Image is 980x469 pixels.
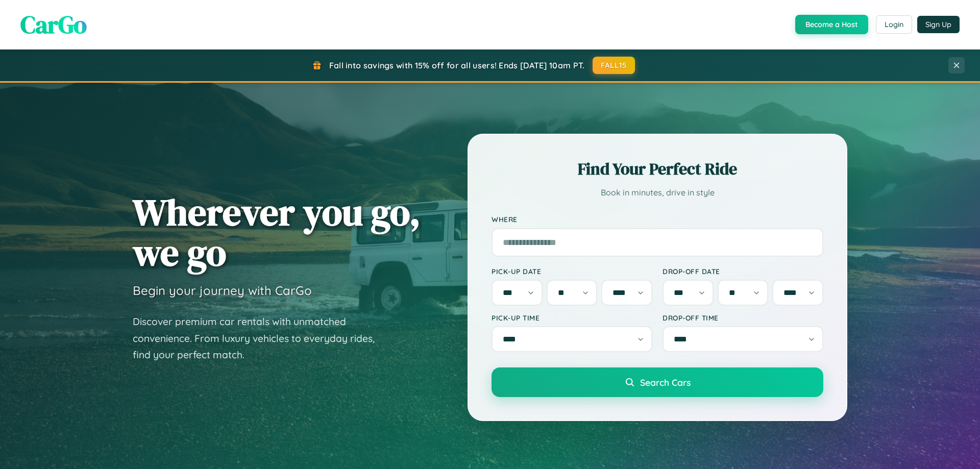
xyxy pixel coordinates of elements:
h3: Begin your journey with CarGo [133,283,312,298]
span: Fall into savings with 15% off for all users! Ends [DATE] 10am PT. [329,60,585,70]
label: Pick-up Date [492,267,652,276]
p: Discover premium car rentals with unmatched convenience. From luxury vehicles to everyday rides, ... [133,313,388,363]
button: Become a Host [795,15,868,34]
span: Search Cars [640,377,691,388]
button: Sign Up [917,16,960,33]
label: Pick-up Time [492,313,652,322]
button: Search Cars [492,367,823,397]
button: FALL15 [593,57,635,74]
h1: Wherever you go, we go [133,192,421,273]
h2: Find Your Perfect Ride [492,158,823,180]
p: Book in minutes, drive in style [492,185,823,200]
label: Drop-off Date [663,267,823,276]
span: CarGo [20,8,87,41]
button: Login [876,15,912,34]
label: Where [492,215,823,224]
label: Drop-off Time [663,313,823,322]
